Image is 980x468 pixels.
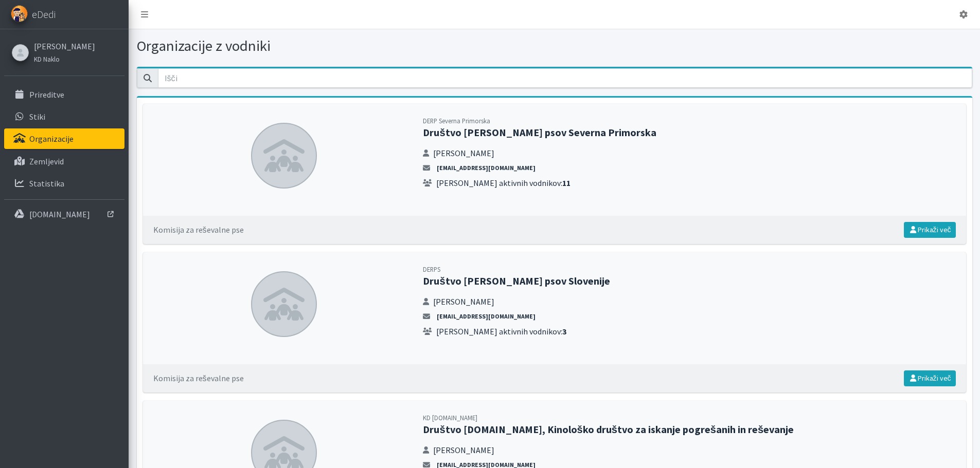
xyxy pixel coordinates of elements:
a: [EMAIL_ADDRESS][DOMAIN_NAME] [434,312,538,321]
p: Stiki [29,111,45,122]
small: DERP Severna Primorska [423,117,490,125]
small: KD Naklo [34,55,60,63]
h2: Društvo [PERSON_NAME] psov Slovenije [423,275,955,287]
a: Prikaži več [904,370,956,386]
p: [DOMAIN_NAME] [29,209,90,219]
span: eDedi [32,7,56,22]
img: eDedi [11,5,28,22]
span: [PERSON_NAME] aktivnih vodnikov: [436,325,566,338]
h1: Organizacije z vodniki [137,37,551,55]
a: Prikaži več [904,222,956,238]
span: [PERSON_NAME] [433,444,494,456]
small: KD [DOMAIN_NAME] [423,414,477,422]
p: Zemljevid [29,156,64,166]
strong: 3 [562,326,566,336]
a: Stiki [4,106,124,127]
span: [PERSON_NAME] [433,295,494,308]
a: Zemljevid [4,151,124,172]
a: [DOMAIN_NAME] [4,204,124,224]
small: DERPS [423,265,440,273]
a: Statistika [4,173,124,194]
a: Prireditve [4,84,124,105]
h2: Društvo [DOMAIN_NAME], Kinološko društvo za iskanje pogrešanih in reševanje [423,423,955,436]
strong: 11 [562,178,571,188]
span: [PERSON_NAME] aktivnih vodnikov: [436,177,571,189]
p: Statistika [29,178,64,189]
span: [PERSON_NAME] [433,147,494,159]
div: Komisija za reševalne pse [153,223,244,236]
a: [EMAIL_ADDRESS][DOMAIN_NAME] [434,163,538,173]
a: KD Naklo [34,52,95,65]
p: Organizacije [29,134,74,144]
a: Organizacije [4,128,124,149]
p: Prireditve [29,89,64,100]
input: Išči [158,68,972,88]
a: [PERSON_NAME] [34,40,95,52]
div: Komisija za reševalne pse [153,372,244,384]
h2: Društvo [PERSON_NAME] psov Severna Primorska [423,126,955,139]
